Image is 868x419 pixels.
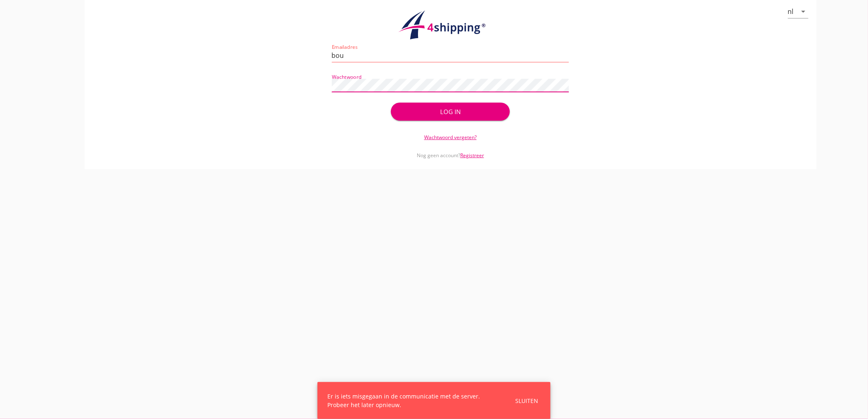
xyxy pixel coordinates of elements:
img: logo.1f945f1d.svg [397,10,504,40]
div: Log in [404,107,496,117]
div: nl [788,8,794,15]
button: Log in [391,103,509,121]
div: Nog geen account? [332,141,569,159]
a: Wachtwoord vergeten? [424,134,477,141]
input: Emailadres [332,49,569,62]
div: Sluiten [515,396,538,405]
a: Registreer [460,152,484,159]
i: arrow_drop_down [799,7,809,16]
button: Sluiten [513,394,541,408]
div: Er is iets misgegaan in de communicatie met de server. Probeer het later opnieuw. [327,392,496,409]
